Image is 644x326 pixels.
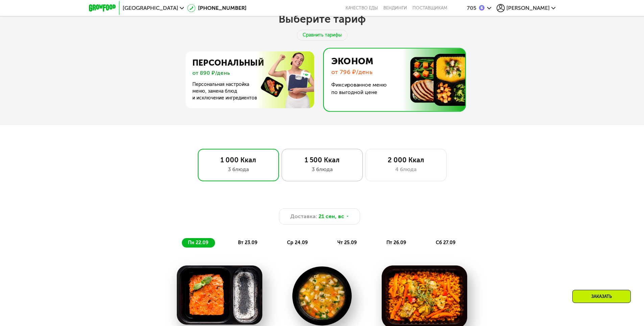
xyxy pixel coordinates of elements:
div: 1 000 Ккал [205,156,272,164]
div: поставщикам [412,5,447,11]
div: 4 блюда [373,165,439,173]
span: [GEOGRAPHIC_DATA] [123,5,178,11]
span: вт 23.09 [238,240,257,246]
span: ср 24.09 [287,240,308,246]
span: [PERSON_NAME] [506,5,550,11]
span: пт 26.09 [386,240,406,246]
span: 21 сен, вс [318,212,344,220]
h2: Выберите тариф [279,12,366,26]
div: 3 блюда [289,165,356,173]
div: 3 блюда [205,165,272,173]
div: 2 000 Ккал [373,156,439,164]
div: 705 [467,5,476,11]
div: Заказать [572,290,631,303]
span: Доставка: [290,212,317,220]
a: [PHONE_NUMBER] [187,4,246,12]
span: сб 27.09 [436,240,455,246]
a: Качество еды [345,5,378,11]
div: 1 500 Ккал [289,156,356,164]
a: Вендинги [383,5,407,11]
div: Сравнить тарифы [297,30,348,41]
span: чт 25.09 [337,240,357,246]
span: пн 22.09 [188,240,208,246]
